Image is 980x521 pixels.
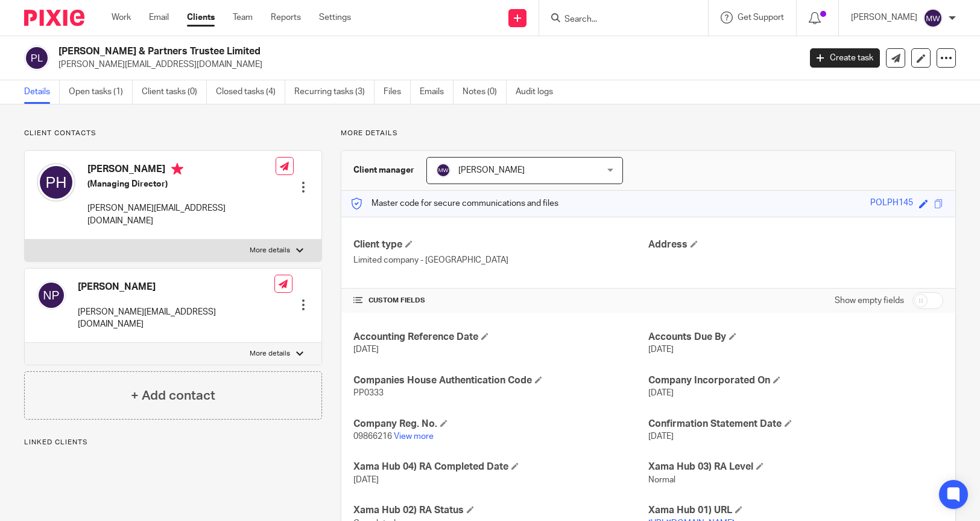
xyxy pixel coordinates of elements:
span: 09866216 [353,432,392,441]
h4: [PERSON_NAME] [87,163,276,178]
h4: Accounts Due By [648,331,943,344]
h4: Xama Hub 03) RA Level [648,461,943,473]
span: Normal [648,476,675,484]
h4: Companies House Authentication Code [353,374,648,387]
span: PP0333 [353,389,384,397]
a: Emails [420,80,454,104]
h2: [PERSON_NAME] & Partners Trustee Limited [58,45,645,58]
img: svg%3E [24,45,49,71]
a: Audit logs [516,80,562,104]
img: Pixie [24,10,84,26]
a: Settings [319,11,351,24]
p: More details [341,129,956,138]
p: More details [250,246,290,255]
h4: Company Reg. No. [353,418,648,430]
h4: Xama Hub 04) RA Completed Date [353,461,648,473]
input: Search [563,14,672,25]
span: [DATE] [648,432,674,441]
a: Details [24,80,60,104]
span: [DATE] [648,389,674,397]
p: Linked clients [24,438,322,447]
h4: Confirmation Statement Date [648,418,943,430]
i: Primary [171,163,183,175]
img: svg%3E [436,163,450,177]
p: [PERSON_NAME] [851,11,917,24]
a: Notes (0) [463,80,507,104]
img: svg%3E [37,163,75,202]
img: svg%3E [923,8,943,28]
label: Show empty fields [835,295,904,307]
div: POLPH145 [870,197,913,211]
h4: Address [648,238,943,251]
h4: Accounting Reference Date [353,331,648,344]
p: Limited company - [GEOGRAPHIC_DATA] [353,254,648,266]
p: Master code for secure communications and files [350,197,558,209]
img: svg%3E [37,281,66,310]
a: Work [112,11,131,24]
a: Create task [810,48,880,68]
a: Clients [187,11,215,24]
h4: + Add contact [131,386,215,405]
span: [DATE] [353,476,379,484]
h4: Xama Hub 02) RA Status [353,504,648,517]
p: More details [250,349,290,359]
span: [PERSON_NAME] [458,166,525,174]
a: Open tasks (1) [69,80,133,104]
span: [DATE] [353,345,379,354]
a: Client tasks (0) [142,80,207,104]
p: [PERSON_NAME][EMAIL_ADDRESS][DOMAIN_NAME] [58,59,792,71]
p: [PERSON_NAME][EMAIL_ADDRESS][DOMAIN_NAME] [78,306,274,331]
a: Email [149,11,169,24]
p: [PERSON_NAME][EMAIL_ADDRESS][DOMAIN_NAME] [87,202,276,227]
h4: Xama Hub 01) URL [648,504,943,517]
h4: CUSTOM FIELDS [353,296,648,305]
span: Get Support [738,13,784,22]
h4: Company Incorporated On [648,374,943,387]
h3: Client manager [353,164,414,176]
h5: (Managing Director) [87,178,276,190]
a: View more [394,432,434,441]
a: Recurring tasks (3) [294,80,375,104]
p: Client contacts [24,129,322,138]
span: [DATE] [648,345,674,354]
a: Files [384,80,411,104]
a: Closed tasks (4) [216,80,285,104]
h4: Client type [353,238,648,251]
a: Reports [271,11,301,24]
h4: [PERSON_NAME] [78,281,274,293]
a: Team [233,11,253,24]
